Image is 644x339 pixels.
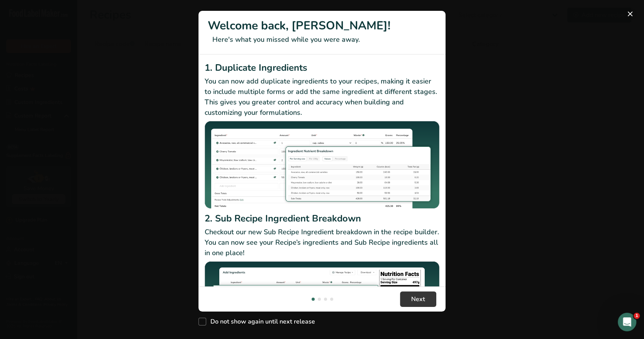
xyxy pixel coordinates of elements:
[205,121,439,209] img: Duplicate Ingredients
[634,313,640,319] span: 1
[411,295,425,304] span: Next
[205,61,439,75] h2: 1. Duplicate Ingredients
[208,34,436,45] p: Here's what you missed while you were away.
[205,227,439,258] p: Checkout our new Sub Recipe Ingredient breakdown in the recipe builder. You can now see your Reci...
[206,318,315,325] span: Do not show again until next release
[205,76,439,118] p: You can now add duplicate ingredients to your recipes, making it easier to include multiple forms...
[205,211,439,225] h2: 2. Sub Recipe Ingredient Breakdown
[618,313,636,331] iframe: Intercom live chat
[400,291,436,307] button: Next
[208,17,436,34] h1: Welcome back, [PERSON_NAME]!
